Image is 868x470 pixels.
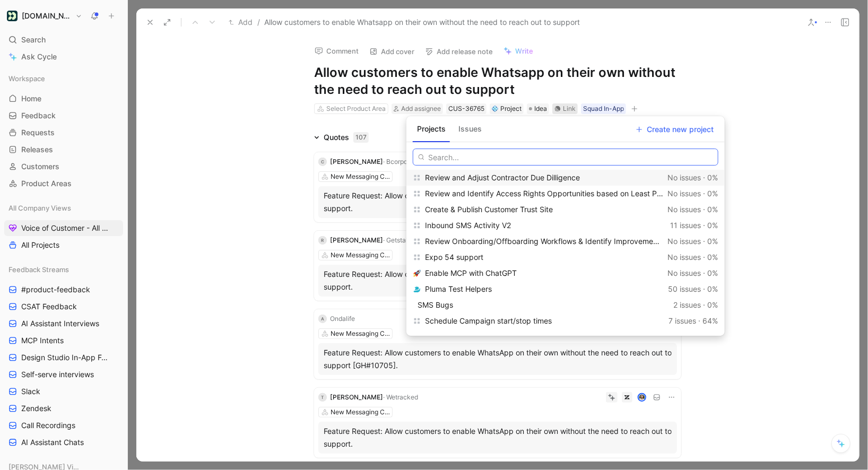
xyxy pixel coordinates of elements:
div: 7 issues · 64% [669,315,718,327]
span: Review and Identify Access Rights Opportunities based on Least Privilege [425,189,682,198]
input: Search... [413,149,718,166]
div: No issues · 0% [667,235,718,248]
span: Schedule Campaign start/stop times [425,316,552,325]
span: Create new project [636,123,714,136]
div: No issues · 0% [667,251,718,264]
span: Inbound SMS Activity V2 [425,221,511,230]
span: Expo 54 support [425,253,483,262]
div: 50 issues · 0% [668,283,718,295]
span: SMS Bugs [418,300,453,309]
span: Review Onboarding/Offboarding Workflows & Identify Improvement Opportunities [425,237,709,246]
span: Enable MCP with ChatGPT [425,268,517,277]
div: No issues · 0% [667,267,718,280]
button: Projects [413,120,450,137]
button: Create new project [631,121,718,137]
div: No issues · 0% [667,171,718,184]
div: 11 issues · 0% [670,219,718,232]
div: 2 issues · 0% [673,299,718,311]
img: 🚀 [413,269,421,277]
div: No issues · 0% [667,203,718,216]
span: Review and Adjust Contractor Due Dilligence [425,173,580,182]
button: Issues [454,120,486,137]
div: No issues · 0% [667,187,718,200]
span: Pluma Test Helpers [425,284,492,293]
span: Create & Publish Customer Trust Site [425,205,553,214]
